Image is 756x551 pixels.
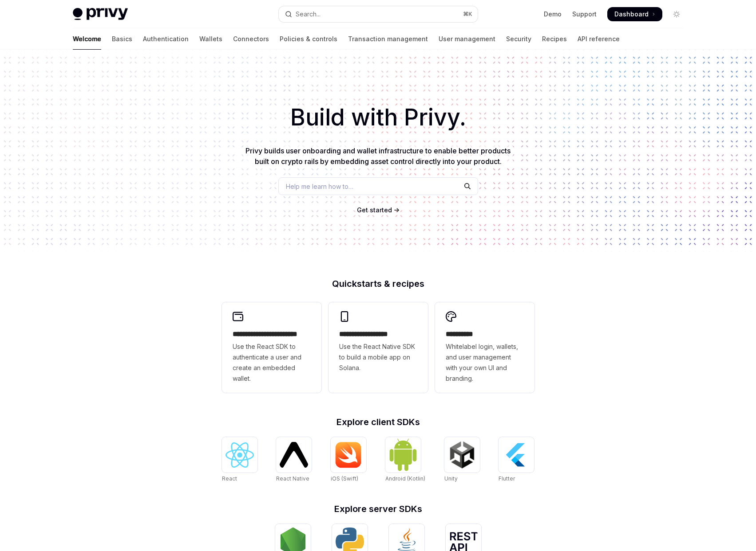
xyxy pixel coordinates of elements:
img: Unity [448,441,476,469]
a: Welcome [73,28,101,50]
a: Connectors [233,28,269,50]
span: Privy builds user onboarding and wallet infrastructure to enable better products built on crypto ... [245,146,511,166]
img: iOS (Swift) [334,442,363,468]
a: iOS (Swift)iOS (Swift) [331,437,366,483]
a: React NativeReact Native [276,437,312,483]
a: Transaction management [348,28,428,50]
img: Android (Kotlin) [389,438,417,471]
button: Toggle dark mode [669,7,684,21]
h2: Quickstarts & recipes [222,279,534,288]
span: Use the React Native SDK to build a mobile app on Solana. [339,341,417,373]
h2: Explore client SDKs [222,418,534,426]
span: Unity [444,475,458,482]
a: Demo [544,10,562,19]
span: ⌘ K [463,11,472,18]
span: Use the React SDK to authenticate a user and create an embedded wallet. [233,341,311,384]
a: Wallets [199,28,222,50]
a: Basics [112,28,132,50]
a: Security [506,28,531,50]
span: Get started [357,206,392,214]
a: Dashboard [607,7,662,21]
span: React [222,475,237,482]
span: Whitelabel login, wallets, and user management with your own UI and branding. [446,341,524,384]
span: iOS (Swift) [331,475,358,482]
span: Android (Kotlin) [385,475,425,482]
a: **** *****Whitelabel login, wallets, and user management with your own UI and branding. [435,302,534,393]
img: React [226,442,254,468]
img: light logo [73,8,128,20]
a: Get started [357,206,392,215]
a: Authentication [143,28,189,50]
span: React Native [276,475,309,482]
a: API reference [578,28,620,50]
span: Flutter [499,475,515,482]
a: Policies & controls [280,28,337,50]
img: Flutter [502,441,530,469]
a: Support [572,10,597,19]
div: Search... [296,9,321,20]
span: Dashboard [614,10,649,19]
a: Recipes [542,28,567,50]
a: User management [439,28,495,50]
a: UnityUnity [444,437,480,483]
span: Help me learn how to… [286,182,353,191]
img: React Native [280,442,308,467]
button: Open search [279,6,478,22]
a: **** **** **** ***Use the React Native SDK to build a mobile app on Solana. [329,302,428,393]
a: ReactReact [222,437,257,483]
a: Android (Kotlin)Android (Kotlin) [385,437,425,483]
a: FlutterFlutter [499,437,534,483]
h2: Explore server SDKs [222,504,534,513]
h1: Build with Privy. [14,100,742,135]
